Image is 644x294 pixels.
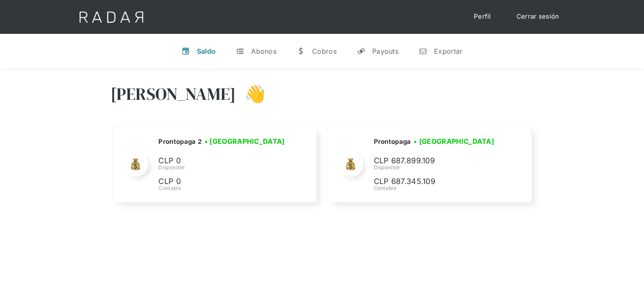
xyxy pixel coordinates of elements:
div: t [236,47,244,55]
p: CLP 0 [158,176,285,188]
div: Abonos [251,47,276,55]
div: Payouts [372,47,398,55]
h2: Prontopaga [373,137,411,146]
h3: • [GEOGRAPHIC_DATA] [205,136,285,146]
p: CLP 0 [158,155,285,167]
div: Saldo [197,47,216,55]
div: Disponible [373,164,500,171]
div: v [182,47,190,55]
a: Cerrar sesión [508,8,568,25]
div: Exportar [434,47,462,55]
div: Contable [158,184,287,192]
h3: [PERSON_NAME] [111,83,236,104]
div: Cobros [312,47,337,55]
p: CLP 687.345.109 [373,176,500,188]
h3: • [GEOGRAPHIC_DATA] [414,136,494,146]
h3: 👋 [236,83,265,104]
h2: Prontopaga 2 [158,137,202,146]
a: Perfil [465,8,500,25]
div: w [297,47,305,55]
div: Contable [373,184,500,192]
div: Disponible [158,164,287,171]
div: y [357,47,365,55]
div: n [419,47,427,55]
p: CLP 687.899.109 [373,155,500,167]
